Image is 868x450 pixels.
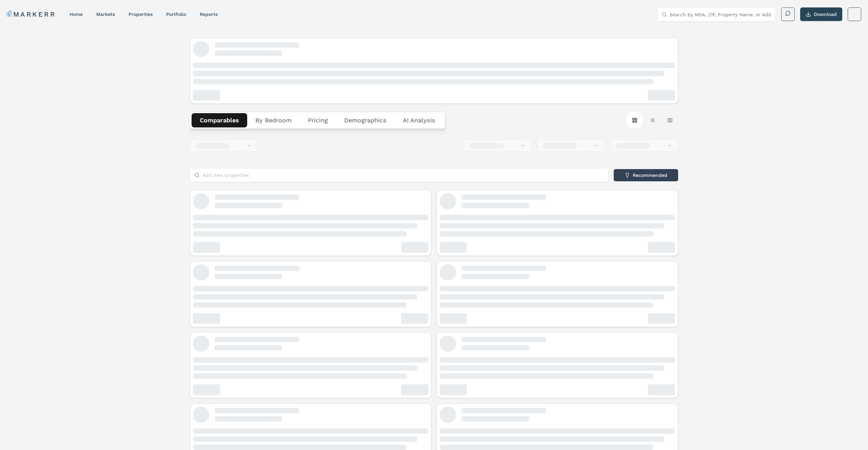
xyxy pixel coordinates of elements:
a: home [70,12,83,17]
a: MARKERR [7,9,56,19]
button: Pricing [300,113,336,127]
a: reports [200,12,218,17]
button: Comparables [192,113,247,127]
a: Portfolio [166,12,186,17]
button: Recommended [614,169,678,181]
a: markets [96,12,115,17]
button: AI Analysis [395,113,443,127]
button: Download [800,7,842,21]
button: Demographics [336,113,395,127]
input: Add new properties [202,168,604,182]
input: Search by MSA, ZIP, Property Name, or Address [670,8,771,21]
button: By Bedroom [247,113,300,127]
a: properties [129,12,153,17]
